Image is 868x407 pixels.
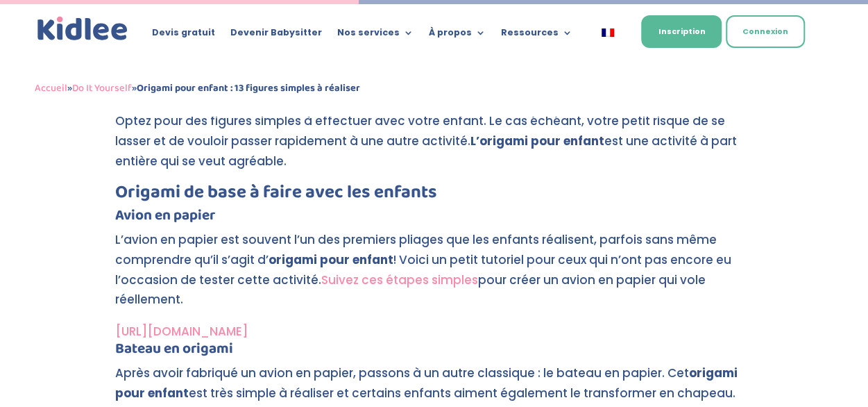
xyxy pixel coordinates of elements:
span: » » [35,80,360,97]
strong: L’origami pour enfant [470,133,604,149]
img: Français [602,28,614,37]
h3: Origami de base à faire avec les enfants [115,183,754,208]
h4: Avion en papier [115,208,754,230]
a: Do It Yourself [72,80,132,97]
strong: origami pour enfant [269,251,393,268]
a: Devenir Babysitter [230,28,322,43]
h4: Bateau en origami [115,342,754,363]
a: Accueil [35,80,67,97]
strong: Origami pour enfant : 13 figures simples à réaliser [137,80,360,97]
a: Ressources [501,28,572,43]
a: À propos [429,28,486,43]
a: Inscription [641,15,722,48]
a: Devis gratuit [152,28,215,43]
a: Nos services [337,28,414,43]
a: Connexion [726,15,805,48]
p: L’avion en papier est souvent l’un des premiers pliages que les enfants réalisent, parfois sans m... [115,230,754,322]
p: Optez pour des figures simples à effectuer avec votre enfant. Le cas échéant, votre petit risque ... [115,111,754,183]
img: logo_kidlee_bleu [35,14,130,44]
a: Kidlee Logo [35,14,130,44]
a: [URL][DOMAIN_NAME] [115,323,248,340]
a: Suivez ces étapes simples [321,272,478,288]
